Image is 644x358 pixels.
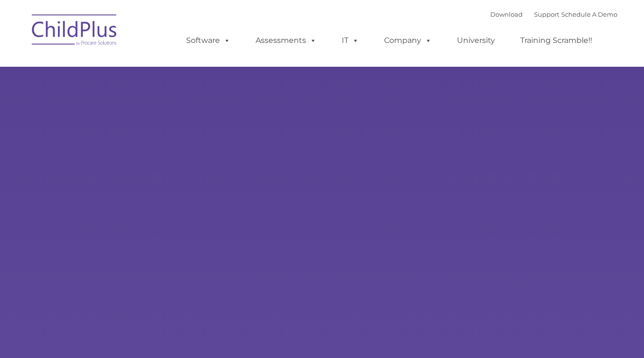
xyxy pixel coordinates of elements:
a: IT [332,31,368,50]
a: Download [490,10,523,18]
a: Support [534,10,559,18]
a: Assessments [246,31,326,50]
a: Training Scramble!! [511,31,602,50]
font: | [490,10,617,18]
img: ChildPlus by Procare Solutions [27,8,122,55]
a: Software [177,31,240,50]
a: University [447,31,505,50]
a: Company [375,31,441,50]
a: Schedule A Demo [561,10,617,18]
